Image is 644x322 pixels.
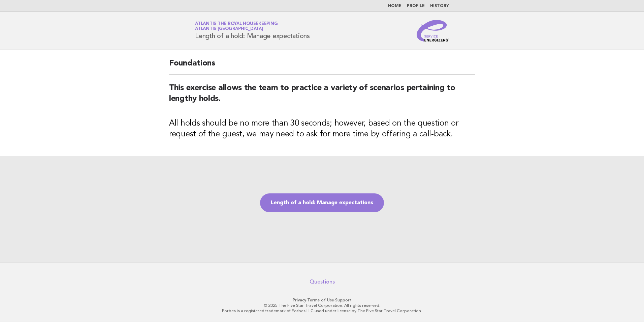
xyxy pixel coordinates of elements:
[260,193,384,212] a: Length of a hold: Manage expectations
[307,298,334,302] a: Terms of Use
[116,297,528,303] p: · ·
[195,22,278,31] a: Atlantis the Royal HousekeepingAtlantis [GEOGRAPHIC_DATA]
[116,308,528,314] p: Forbes is a registered trademark of Forbes LLC used under license by The Five Star Travel Corpora...
[169,83,475,110] h2: This exercise allows the team to practice a variety of scenarios pertaining to lengthy holds.
[169,118,475,140] h3: All holds should be no more than 30 seconds; however, based on the question or request of the gue...
[388,4,401,8] a: Home
[430,4,449,8] a: History
[116,303,528,308] p: © 2025 The Five Star Travel Corporation. All rights reserved.
[169,58,475,75] h2: Foundations
[310,278,335,285] a: Questions
[293,298,306,302] a: Privacy
[335,298,352,302] a: Support
[195,27,263,31] span: Atlantis [GEOGRAPHIC_DATA]
[407,4,425,8] a: Profile
[417,20,449,42] img: Service Energizers
[195,22,310,39] h1: Length of a hold: Manage expectations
